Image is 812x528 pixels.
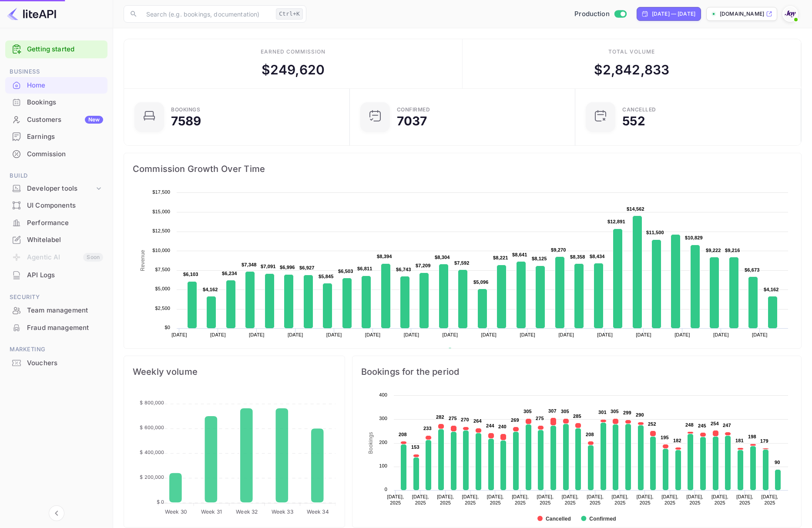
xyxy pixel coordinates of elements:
text: 269 [511,417,519,423]
a: Bookings [5,94,107,110]
text: 195 [661,435,669,440]
img: LiteAPI logo [7,7,56,21]
text: $6,673 [745,267,760,272]
text: [DATE] [481,332,497,337]
text: 208 [586,432,594,437]
div: Commission [27,149,103,159]
text: $14,562 [627,206,644,212]
div: Performance [5,215,107,232]
a: CustomersNew [5,111,107,128]
text: 198 [748,434,756,439]
text: [DATE] [249,332,265,337]
text: 285 [573,414,581,419]
text: 240 [498,424,507,429]
text: [DATE] [752,332,768,337]
a: Performance [5,215,107,231]
div: Bookings [5,94,107,111]
text: $8,125 [532,256,547,261]
text: 179 [760,438,768,444]
a: Vouchers [5,355,107,371]
text: [DATE], 2025 [711,494,728,505]
text: [DATE] [713,332,729,337]
text: Bookings [367,432,373,454]
text: $8,221 [493,255,508,260]
span: Weekly volume [133,365,336,379]
text: [DATE], 2025 [686,494,703,505]
text: $17,500 [152,189,170,195]
text: $6,811 [357,266,372,271]
text: 181 [735,438,744,443]
text: 264 [473,418,482,424]
text: 153 [411,444,419,450]
tspan: $ 200,000 [140,474,164,480]
div: Switch to Sandbox mode [571,9,630,19]
text: 307 [548,408,557,414]
text: $6,234 [222,271,237,276]
text: [DATE], 2025 [587,494,604,505]
a: Team management [5,302,107,318]
text: 290 [636,412,644,417]
div: Confirmed [397,107,430,112]
div: Developer tools [27,184,94,194]
tspan: Week 34 [307,508,329,515]
div: CustomersNew [5,111,107,128]
tspan: $ 600,000 [140,424,164,430]
text: [DATE] [326,332,342,337]
text: $12,891 [607,219,625,224]
text: [DATE], 2025 [561,494,578,505]
text: $9,222 [706,248,721,253]
text: $0 [164,325,170,330]
text: 301 [598,410,607,415]
text: 305 [611,409,619,414]
text: [DATE], 2025 [512,494,529,505]
text: $6,927 [299,265,315,270]
text: 299 [623,410,631,415]
text: [DATE], 2025 [761,494,778,505]
text: [DATE] [674,332,690,337]
text: $15,000 [152,209,170,214]
text: $8,358 [570,254,585,259]
tspan: Week 30 [165,508,187,515]
div: CANCELLED [622,107,656,112]
text: [DATE], 2025 [736,494,753,505]
span: Marketing [5,345,107,354]
div: Bookings [27,98,103,108]
text: [DATE] [288,332,303,337]
div: UI Components [27,201,103,211]
a: Commission [5,146,107,162]
span: Bookings for the period [361,365,792,379]
p: [DOMAIN_NAME] [720,10,764,18]
text: 244 [486,423,495,428]
span: Security [5,293,107,302]
text: $2,500 [155,306,170,311]
div: Team management [27,306,103,316]
div: Customers [27,115,103,125]
text: $7,209 [416,263,431,268]
div: Developer tools [5,181,107,196]
text: $8,394 [377,254,392,259]
div: 7037 [397,115,427,127]
text: 0 [384,487,387,492]
text: [DATE] [171,332,187,337]
text: $6,743 [396,267,411,272]
div: Fraud management [27,323,103,333]
text: [DATE] [210,332,226,337]
text: $10,829 [685,235,703,240]
text: $8,304 [435,255,450,260]
text: [DATE], 2025 [611,494,628,505]
a: Fraud management [5,319,107,336]
div: $ 249,620 [262,60,325,80]
span: Commission Growth Over Time [133,162,792,176]
text: $9,270 [551,247,566,252]
text: 305 [523,409,532,414]
div: Fraud management [5,319,107,336]
text: $8,641 [512,252,527,257]
tspan: $ 800,000 [140,400,164,406]
text: [DATE], 2025 [412,494,429,505]
text: $12,500 [152,228,170,233]
text: [DATE], 2025 [487,494,503,505]
div: [DATE] — [DATE] [652,10,695,18]
text: 400 [379,392,387,397]
text: $5,845 [319,274,334,279]
a: Getting started [27,44,103,54]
